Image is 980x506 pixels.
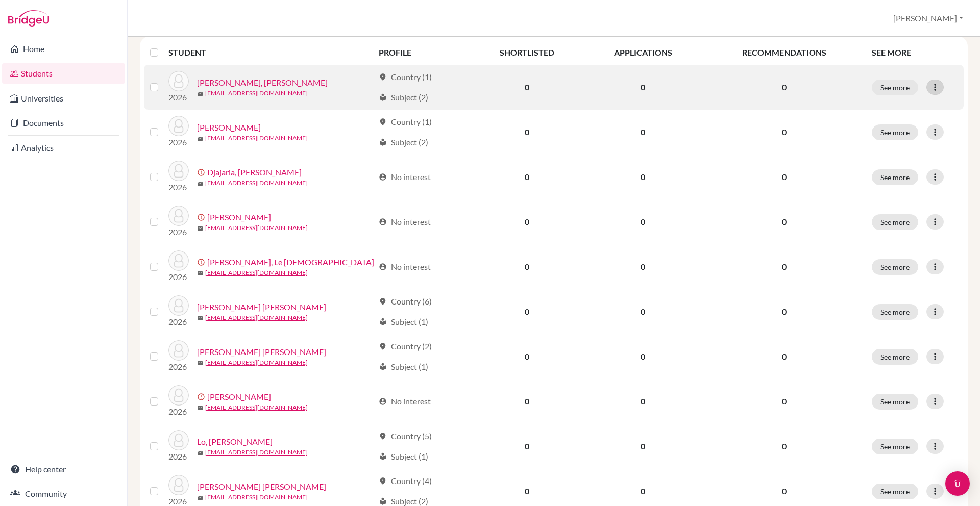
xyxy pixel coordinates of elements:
[583,379,702,424] td: 0
[205,358,308,367] a: [EMAIL_ADDRESS][DOMAIN_NAME]
[168,361,189,373] p: 2026
[583,155,702,199] td: 0
[709,395,860,408] p: 0
[168,316,189,328] p: 2026
[197,346,326,358] a: [PERSON_NAME] [PERSON_NAME]
[379,342,387,350] span: location_on
[168,340,189,361] img: Lau, Nicole Vimala
[168,161,189,181] img: Djajaria, Christopher Kent
[207,166,302,179] a: Djajaria, [PERSON_NAME]
[2,138,125,158] a: Analytics
[709,306,860,318] p: 0
[205,134,308,143] a: [EMAIL_ADDRESS][DOMAIN_NAME]
[197,405,203,411] span: mail
[379,430,432,442] div: Country (5)
[583,424,702,469] td: 0
[197,258,207,266] span: error_outline
[168,406,189,418] p: 2026
[2,484,125,504] a: Community
[703,40,866,65] th: RECOMMENDATIONS
[583,65,702,110] td: 0
[168,250,189,271] img: Lalas, Le Dio
[872,394,918,410] button: See more
[168,271,189,283] p: 2026
[379,136,428,148] div: Subject (2)
[197,393,207,401] span: error_outline
[168,40,373,65] th: STUDENT
[872,169,918,185] button: See more
[583,40,702,65] th: APPLICATIONS
[2,39,125,59] a: Home
[168,136,189,148] p: 2026
[471,199,583,244] td: 0
[197,495,203,501] span: mail
[379,91,428,104] div: Subject (2)
[709,81,860,93] p: 0
[379,432,387,440] span: location_on
[471,289,583,334] td: 0
[207,256,374,268] a: [PERSON_NAME], Le [DEMOGRAPHIC_DATA]
[2,459,125,479] a: Help center
[197,270,203,276] span: mail
[471,244,583,289] td: 0
[205,268,308,277] a: [EMAIL_ADDRESS][DOMAIN_NAME]
[945,471,970,496] div: Open Intercom Messenger
[583,199,702,244] td: 0
[379,475,432,487] div: Country (4)
[379,118,387,126] span: location_on
[583,334,702,379] td: 0
[872,124,918,140] button: See more
[866,40,964,65] th: SEE MORE
[379,316,428,328] div: Subject (1)
[205,403,308,412] a: [EMAIL_ADDRESS][DOMAIN_NAME]
[205,223,308,233] a: [EMAIL_ADDRESS][DOMAIN_NAME]
[379,73,387,81] span: location_on
[205,179,308,188] a: [EMAIL_ADDRESS][DOMAIN_NAME]
[379,173,387,181] span: account_circle
[379,497,387,505] span: local_library
[709,171,860,183] p: 0
[197,436,273,448] a: Lo, [PERSON_NAME]
[168,475,189,495] img: Lui, Yue Fung Zachary
[373,40,471,65] th: PROFILE
[709,261,860,273] p: 0
[168,450,189,463] p: 2026
[471,424,583,469] td: 0
[197,360,203,366] span: mail
[168,430,189,450] img: Lo, Pei Tzu
[168,91,189,104] p: 2026
[709,216,860,228] p: 0
[872,304,918,320] button: See more
[168,226,189,238] p: 2026
[197,301,326,313] a: [PERSON_NAME] [PERSON_NAME]
[379,71,432,83] div: Country (1)
[583,244,702,289] td: 0
[168,181,189,193] p: 2026
[205,313,308,322] a: [EMAIL_ADDRESS][DOMAIN_NAME]
[379,395,431,408] div: No interest
[379,295,432,308] div: Country (6)
[379,452,387,461] span: local_library
[379,361,428,373] div: Subject (1)
[872,349,918,365] button: See more
[872,484,918,499] button: See more
[379,297,387,306] span: location_on
[583,110,702,155] td: 0
[379,340,432,352] div: Country (2)
[8,10,49,27] img: Bridge-U
[379,450,428,463] div: Subject (1)
[379,397,387,406] span: account_circle
[379,261,431,273] div: No interest
[379,218,387,226] span: account_circle
[872,439,918,454] button: See more
[197,213,207,221] span: error_outline
[168,71,189,91] img: Coelho, Julia Machuca
[168,295,189,316] img: Lau, Janice Vivien
[379,216,431,228] div: No interest
[205,493,308,502] a: [EMAIL_ADDRESS][DOMAIN_NAME]
[471,334,583,379] td: 0
[471,110,583,155] td: 0
[197,77,328,89] a: [PERSON_NAME], [PERSON_NAME]
[379,363,387,371] span: local_library
[379,318,387,326] span: local_library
